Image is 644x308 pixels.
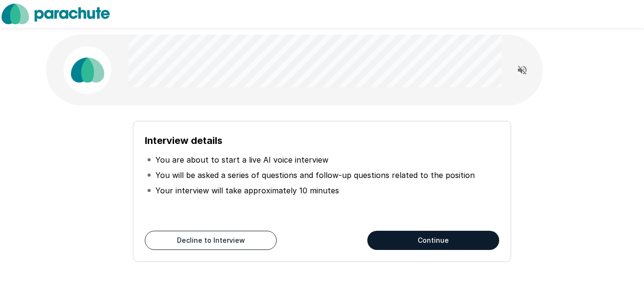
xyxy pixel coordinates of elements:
[155,154,328,166] p: You are about to start a live AI voice interview
[145,135,222,146] b: Interview details
[145,231,277,250] button: Decline to Interview
[155,185,339,196] p: Your interview will take approximately 10 minutes
[513,60,532,80] button: Read questions aloud
[155,169,475,181] p: You will be asked a series of questions and follow-up questions related to the position
[63,46,111,94] img: parachute_avatar.png
[367,231,499,250] button: Continue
